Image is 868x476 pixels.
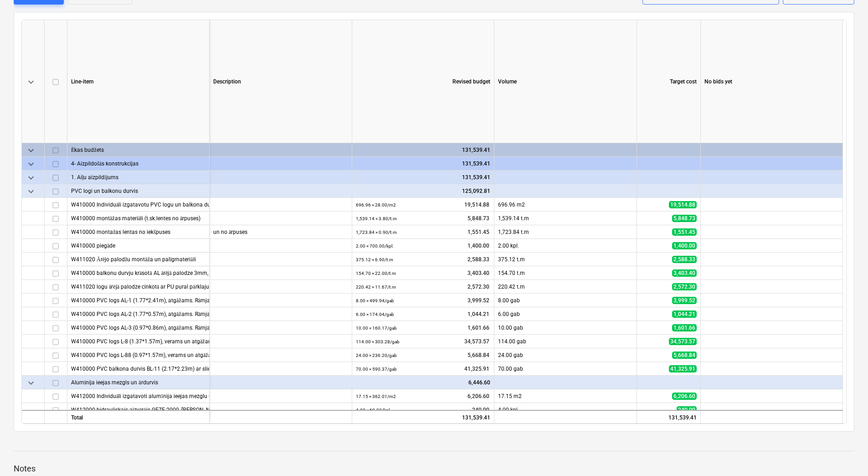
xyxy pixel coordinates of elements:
span: keyboard_arrow_down [26,172,36,183]
span: 2,572.30 [467,283,490,291]
div: W410000 PVC balkona durvis BL-11 (2.17*2.23m) ar slieksni, rāmis tonēts ārpusē, iekšpuse - RR20; ... [71,362,205,375]
span: keyboard_arrow_down [26,378,36,388]
div: 17.15 m2 [494,389,637,403]
div: W411020 logu ārējā palodze cinkotā ar PU pural pārklajumu 260mm [71,280,205,293]
span: 5,668.84 [467,352,490,359]
small: 696.96 × 28.00 / m2 [356,202,396,207]
div: 125,092.81 [356,184,490,198]
div: Ēkas budžets [71,143,205,156]
span: 3,403.40 [467,269,490,277]
span: 2,572.30 [672,283,697,290]
span: 240.00 [471,406,490,414]
span: 1,400.00 [467,242,490,250]
small: 220.42 × 11.67 / t.m [356,285,396,290]
span: 1,601.66 [672,324,697,331]
span: 1,044.21 [467,310,490,318]
span: 2,588.33 [467,256,490,264]
div: Total [67,410,210,424]
div: W410000 PVC logs AL-3 (0.97*0.86m), atgāžams. Rāmja tonis: ārpuse - skatīt krāsu pasē, iekšpuse -... [71,321,205,334]
div: 154.70 t.m [494,266,637,280]
div: W410000 piegāde [71,239,205,252]
div: W410000 PVC logs L-88 (0.97*1.57m), verams un atgāžams. Rāmja tonis: ārpuse - skatīt krāsu pasē, ... [71,348,205,362]
span: 6,206.60 [467,393,490,400]
span: 41,325.91 [463,365,490,373]
div: Description [210,20,352,143]
span: 1,400.00 [672,242,697,249]
small: 1,723.84 × 0.90 / t.m [356,230,397,235]
div: PVC logi un balkonu durvis [71,184,205,197]
div: Revised budget [352,20,494,143]
div: 4- Aizpildošās konstrukcijas [71,157,205,170]
div: Volume [494,20,637,143]
small: 8.00 × 499.94 / gab [356,298,394,303]
div: 114.00 gab [494,335,637,348]
div: 131,539.41 [356,157,490,171]
small: 17.15 × 362.01 / m2 [356,394,396,399]
iframe: Chat Widget [822,432,868,476]
span: 240.00 [677,406,697,414]
div: 131,539.41 [356,143,490,157]
span: 1,551.45 [672,228,697,236]
small: 70.00 × 590.37 / gab [356,367,397,372]
small: 1,539.14 × 3.80 / t.m [356,216,397,221]
span: un no ārpuses [213,229,247,235]
small: 154.70 × 22.00 / t.m [356,271,396,276]
div: 6,446.60 [356,376,490,389]
span: 19,514.88 [463,201,490,209]
div: 131,539.41 [637,410,701,424]
div: 4.00 kpl. [494,403,637,417]
small: 4.00 × 60.00 / kpl. [356,408,391,413]
div: 1,539.14 t.m [494,212,637,225]
div: Alumīnija ieejas mezgls un ārdurvis [71,376,205,389]
span: 34,573.57 [463,338,490,346]
small: 10.00 × 160.17 / gab [356,326,397,331]
div: 8.00 gab [494,294,637,307]
span: keyboard_arrow_down [26,186,36,197]
div: W410000 Individuāli izgatavotu PVC logu un balkona durvju montāža, trīsslāņu pakete ar selektīvaj... [71,198,205,211]
span: 2,588.33 [672,256,697,263]
div: W410000 montāžas materiāli (t.sk.lentes no ārpuses) [71,212,205,225]
div: 6.00 gab [494,307,637,321]
div: 696.96 m2 [494,198,637,212]
span: 6,206.60 [672,393,697,400]
div: 1. Aiļu aizpildījums [71,171,205,184]
div: W410000 PVC logs AL-1 (1.77*2.41m), atgāžams. Rāmja tonis: ārpuse - skatīt krāsu pasē, iekšpuse -... [71,294,205,307]
div: 10.00 gab [494,321,637,335]
span: 34,573.57 [669,338,697,345]
span: 1,551.45 [467,228,490,236]
span: 3,999.52 [672,297,697,304]
div: 375.12 t.m [494,253,637,266]
span: keyboard_arrow_down [26,77,36,88]
small: 114.00 × 303.28 / gab [356,339,400,344]
div: W412000 hidrauliskais aizvērējs GEZE 2000, stopkājīņa [71,403,205,416]
span: 1,601.66 [467,324,490,332]
div: 220.42 t.m [494,280,637,294]
span: 5,668.84 [672,352,697,359]
div: W410000 balkonu durvju krāsotā AL ārējā palodze 3mm, ar lāseni [71,266,205,279]
span: 1,044.21 [672,310,697,318]
div: 131,539.41 [352,410,494,424]
small: 375.12 × 6.90 / t.m [356,257,393,262]
span: keyboard_arrow_down [26,159,36,170]
div: Line-item [67,20,210,143]
div: W410000 montažas lentas no iekšpuses [71,225,205,238]
span: 5,848.73 [672,215,697,222]
div: 1,723.84 t.m [494,225,637,239]
span: 5,848.73 [467,215,490,222]
div: Target cost [637,20,701,143]
small: 24.00 × 236.20 / gab [356,353,397,358]
div: 24.00 gab [494,348,637,362]
span: 41,325.91 [669,365,697,373]
div: W411020 Ārējo palodžu montāža un palīgmateriāli [71,253,205,266]
div: W412000 Individuāli izgatavoti alumīnija ieejas mezglu un ārdurvju AD montāža uz Blaugelb izolāci... [71,389,205,403]
div: 2.00 kpl. [494,239,637,253]
span: 19,514.88 [669,201,697,208]
span: keyboard_arrow_down [26,145,36,156]
p: Notes [14,463,854,474]
small: 2.00 × 700.00 / kpl. [356,243,394,248]
div: W410000 PVC logs L-8 (1.37*1.57m), verams un atgāžams. Rāmja tonis: ārpuse - skatīt krāsu pasē, i... [71,335,205,348]
div: No bids yet [701,20,843,143]
span: 3,999.52 [467,297,490,305]
div: 70.00 gab [494,362,637,376]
